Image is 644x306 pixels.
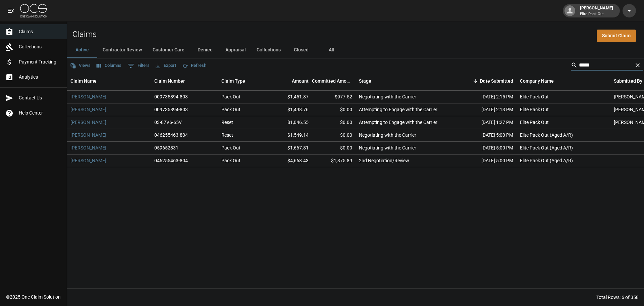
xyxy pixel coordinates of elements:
[480,72,513,90] div: Date Submitted
[251,42,286,58] button: Collections
[70,93,106,100] a: [PERSON_NAME]
[312,72,352,90] div: Committed Amount
[359,72,371,90] div: Stage
[147,42,190,58] button: Customer Care
[70,144,106,151] a: [PERSON_NAME]
[180,60,208,71] button: Refresh
[67,42,97,58] button: Active
[19,74,61,81] span: Analytics
[221,72,245,90] div: Claim Type
[520,144,573,151] div: Elite Pack Out (Aged A/R)
[221,144,240,151] div: Pack Out
[456,103,517,116] div: [DATE] 2:13 PM
[70,132,106,138] a: [PERSON_NAME]
[471,76,480,86] button: Sort
[154,132,188,138] div: 046255463-804
[456,72,517,90] div: Date Submitted
[154,93,188,100] div: 009735894-803
[70,106,106,113] a: [PERSON_NAME]
[97,42,147,58] button: Contractor Review
[221,132,233,138] div: Reset
[359,132,416,138] div: Negotiating with the Carrier
[20,4,47,17] img: ocs-logo-white-transparent.png
[359,93,416,100] div: Negotiating with the Carrier
[614,72,642,90] div: Submitted By
[356,72,456,90] div: Stage
[456,142,517,155] div: [DATE] 5:00 PM
[597,30,636,42] a: Submit Claim
[70,119,106,126] a: [PERSON_NAME]
[520,72,554,90] div: Company Name
[19,94,61,101] span: Contact Us
[312,129,356,142] div: $0.00
[520,106,549,113] div: Elite Pack Out
[154,157,188,164] div: 046255463-804
[221,106,240,113] div: Pack Out
[312,142,356,155] div: $0.00
[190,42,220,58] button: Denied
[580,11,613,17] p: Elite Pack Out
[268,91,312,103] div: $1,451.37
[126,60,151,71] button: Show filters
[286,42,316,58] button: Closed
[633,60,643,70] button: Clear
[359,144,416,151] div: Negotiating with the Carrier
[154,106,188,113] div: 009735894-803
[151,72,218,90] div: Claim Number
[19,58,61,65] span: Payment Tracking
[456,129,517,142] div: [DATE] 5:00 PM
[316,42,346,58] button: All
[6,294,61,300] div: © 2025 One Claim Solution
[596,294,639,301] div: Total Rows: 6 of 358
[571,60,643,72] div: Search
[312,103,356,116] div: $0.00
[456,91,517,103] div: [DATE] 2:15 PM
[312,72,356,90] div: Committed Amount
[67,42,644,58] div: dynamic tabs
[517,72,610,90] div: Company Name
[268,72,312,90] div: Amount
[154,119,182,126] div: 03-87V6-65V
[312,155,356,167] div: $1,375.89
[520,119,549,126] div: Elite Pack Out
[577,5,616,17] div: [PERSON_NAME]
[359,119,437,126] div: Attempting to Engage with the Carrier
[221,93,240,100] div: Pack Out
[220,42,251,58] button: Appraisal
[95,60,123,71] button: Select columns
[456,116,517,129] div: [DATE] 1:27 PM
[154,72,185,90] div: Claim Number
[520,157,573,164] div: Elite Pack Out (Aged A/R)
[154,144,178,151] div: 059652831
[292,72,309,90] div: Amount
[19,43,61,50] span: Collections
[312,116,356,129] div: $0.00
[268,155,312,167] div: $4,668.43
[70,72,97,90] div: Claim Name
[154,60,178,71] button: Export
[268,103,312,116] div: $1,498.76
[520,132,573,138] div: Elite Pack Out (Aged A/R)
[456,155,517,167] div: [DATE] 5:00 PM
[268,142,312,155] div: $1,667.81
[70,157,106,164] a: [PERSON_NAME]
[268,129,312,142] div: $1,549.14
[520,93,549,100] div: Elite Pack Out
[72,30,97,39] h2: Claims
[67,72,151,90] div: Claim Name
[359,157,409,164] div: 2nd Negotiation/Review
[312,91,356,103] div: $977.52
[218,72,268,90] div: Claim Type
[19,28,61,35] span: Claims
[268,116,312,129] div: $1,046.55
[359,106,437,113] div: Attempting to Engage with the Carrier
[221,119,233,126] div: Reset
[68,60,92,71] button: Views
[4,4,17,17] button: open drawer
[221,157,240,164] div: Pack Out
[19,110,61,117] span: Help Center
